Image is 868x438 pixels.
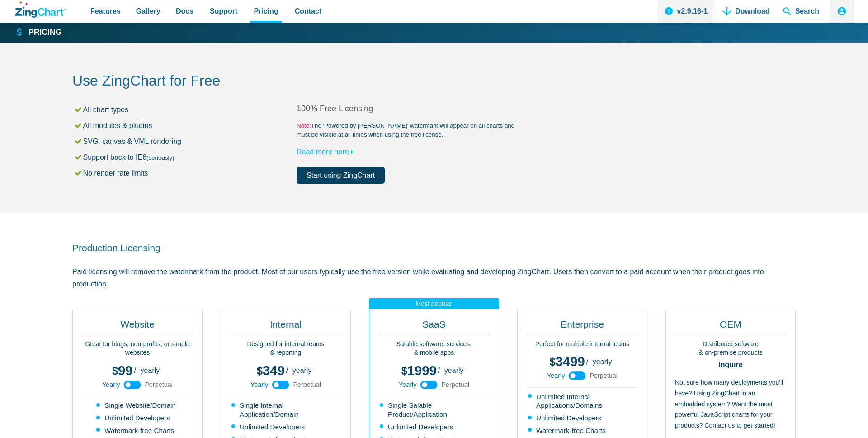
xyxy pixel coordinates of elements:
p: Great for blogs, non-profits, or simple websites [82,340,193,357]
h2: Enterprise [527,318,638,335]
span: Docs [176,5,193,17]
strong: Pricing [28,29,61,37]
h2: SaaS [378,318,490,335]
li: Unlimited Developers [231,423,341,432]
span: Yearly [250,381,268,388]
span: Yearly [399,381,416,388]
span: yearly [444,367,464,374]
span: yearly [141,367,160,374]
li: SVG, canvas & VML rendering [74,135,297,148]
span: 1999 [401,363,437,378]
a: Pricing [15,27,61,38]
p: Distributed software & on-premise products [675,340,786,357]
small: The 'Powered by [PERSON_NAME]' watermark will appear on all charts and must be visible at all tim... [297,121,521,139]
span: Note: [297,122,311,129]
strong: Inquire [675,361,786,368]
h2: Internal [230,318,341,335]
li: Single Website/Domain [96,401,179,410]
li: Unlimited Developers [380,423,490,432]
li: All chart types [74,104,297,116]
span: 99 [112,363,132,378]
li: Unlimited Developers [96,414,179,423]
li: All modules & plugins [74,119,297,132]
li: Single Internal Application/Domain [231,401,341,419]
li: Unlimited Developers [528,414,638,423]
span: yearly [292,367,312,374]
h2: OEM [675,318,786,335]
span: / [438,367,440,374]
span: 349 [257,363,285,378]
a: ZingChart Logo. Click to return to the homepage [15,1,66,18]
span: / [286,367,288,374]
li: No render rate limits [74,167,297,179]
span: Perpetual [441,381,469,388]
h2: Production Licensing [72,242,796,254]
li: Support back to IE6 [74,151,297,163]
p: Salable software, services, & mobile apps [378,340,490,357]
h2: Website [82,318,193,335]
a: Start using ZingChart [297,167,385,184]
span: Features [90,5,121,17]
span: Contact [295,5,322,17]
span: Support [210,5,237,17]
p: Designed for internal teams & reporting [230,340,341,357]
span: Gallery [136,5,160,17]
li: Watermark-free Charts [96,426,179,435]
p: Paid licensing will remove the watermark from the product. Most of our users typically use the fr... [72,266,796,290]
span: / [134,367,136,374]
small: (seriously) [146,154,174,161]
li: Watermark-free Charts [528,426,638,435]
span: Perpetual [145,381,173,388]
span: Pricing [254,5,278,17]
span: Yearly [102,381,120,388]
a: Read more here [297,148,357,156]
span: / [586,358,588,366]
h2: Use ZingChart for Free [72,71,796,92]
span: Perpetual [590,372,618,379]
li: Unlimited Internal Applications/Domains [528,392,638,410]
span: Yearly [547,372,565,379]
span: Perpetual [293,381,321,388]
h2: 100% Free Licensing [297,104,521,114]
li: Single Salable Product/Application [380,401,490,419]
p: Perfect for multiple internal teams [527,340,638,349]
span: yearly [593,358,612,366]
span: 3499 [550,354,585,369]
